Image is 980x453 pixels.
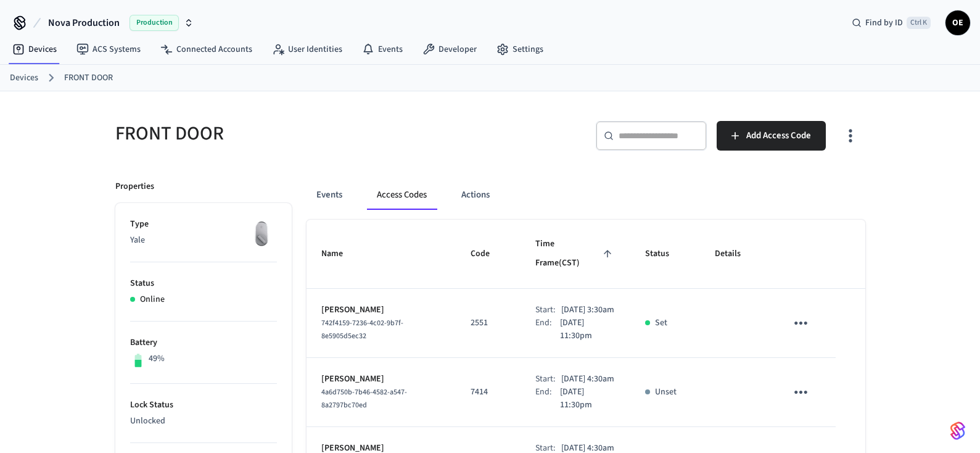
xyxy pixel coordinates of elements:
[655,317,667,330] p: Set
[487,38,553,60] a: Settings
[10,72,38,85] a: Devices
[130,399,277,412] p: Lock Status
[149,352,165,365] p: 49%
[321,373,442,386] p: [PERSON_NAME]
[535,235,616,273] span: Time Frame(CST)
[307,180,352,210] button: Events
[947,12,969,34] span: OE
[130,336,277,349] p: Battery
[560,386,616,412] p: [DATE] 11:30pm
[535,304,561,317] div: Start:
[321,318,403,341] span: 742f4159-7236-4c02-9b7f-8e5905d5ec32
[246,218,277,249] img: August Wifi Smart Lock 3rd Gen, Silver, Front
[321,244,359,264] span: Name
[115,121,483,146] h5: FRONT DOOR
[140,293,165,306] p: Online
[367,180,437,210] button: Access Codes
[950,421,965,441] img: SeamLogoGradient.69752ec5.svg
[64,72,113,85] a: FRONT DOOR
[560,317,616,343] p: [DATE] 11:30pm
[130,218,277,231] p: Type
[48,15,120,30] span: Nova Production
[451,180,500,210] button: Actions
[655,386,677,399] p: Unset
[307,180,865,210] div: ant example
[717,121,826,151] button: Add Access Code
[413,38,487,60] a: Developer
[746,128,811,144] span: Add Access Code
[945,10,970,35] button: OE
[130,415,277,428] p: Unlocked
[535,373,561,386] div: Start:
[535,317,560,343] div: End:
[321,387,407,410] span: 4a6d750b-7b46-4582-a547-8a2797bc70ed
[130,277,277,290] p: Status
[471,244,506,264] span: Code
[262,38,352,60] a: User Identities
[561,373,614,386] p: [DATE] 4:30am
[150,38,262,60] a: Connected Accounts
[645,244,685,264] span: Status
[715,244,757,264] span: Details
[115,180,154,193] p: Properties
[352,38,413,60] a: Events
[535,386,560,412] div: End:
[130,234,277,247] p: Yale
[67,38,150,60] a: ACS Systems
[865,17,903,29] span: Find by ID
[561,304,614,317] p: [DATE] 3:30am
[2,38,67,60] a: Devices
[130,15,179,31] span: Production
[321,304,442,317] p: [PERSON_NAME]
[907,17,931,29] span: Ctrl K
[471,386,506,399] p: 7414
[842,12,941,34] div: Find by IDCtrl K
[471,317,506,330] p: 2551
